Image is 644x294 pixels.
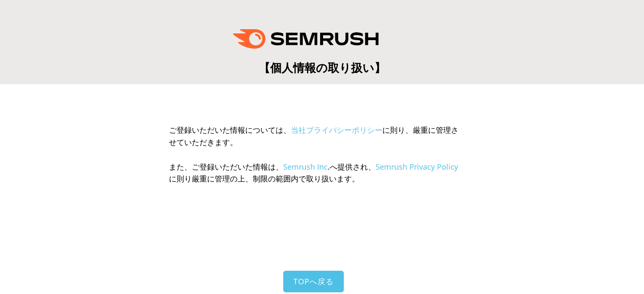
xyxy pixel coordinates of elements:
span: また、ご登録いただいた情報は、 .へ提供され、 に則り厳重に管理の上、制限の範囲内で取り扱います。 [169,162,458,184]
a: TOPへ戻る [283,271,344,292]
span: ご登録いただいた情報については、 に則り、厳重に管理させていただきます。 [169,125,459,147]
a: 当社プライバシーポリシー [291,125,382,135]
span: 【個人情報の取り扱い】 [259,60,386,75]
a: Semrush Inc [283,162,328,172]
a: Semrush Privacy Policy [376,162,458,172]
span: TOPへ戻る [293,276,334,286]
